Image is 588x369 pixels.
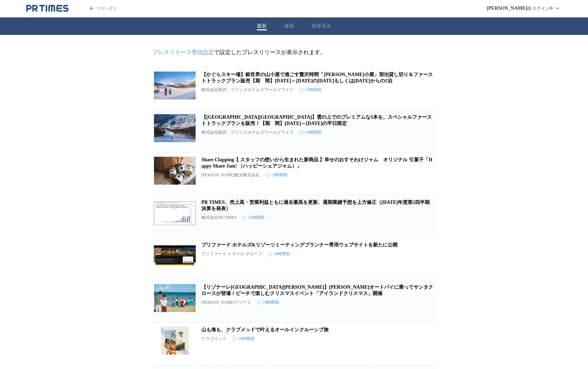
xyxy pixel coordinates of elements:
[487,6,527,11] span: [PERSON_NAME]
[154,157,196,185] img: Share Clapping【 スタッフの想いから生まれた新商品 】幸せのおすそわけジャム オリジナル 引菓子「Happy Share Jam! （ハッピーシェアジャム）」
[201,172,260,178] p: [PERSON_NAME]観光株式会社
[284,23,294,29] button: 検索
[154,242,196,270] img: プリファード ホテルズ&リゾーツミーティングプランナー専用ウェブサイトを新たに公開
[299,130,322,135] time: 13時間前
[152,49,214,55] a: プレスリリース受信設定
[201,215,237,221] p: 株式会社PR TIMES
[154,114,196,142] img: 【六日町八海山スキー場】雲の上でのプレミアムな1本を。スペシャルファーストトラックプランを販売！【期 間】2026年1月13日(火)～2月13日(金)の平日限定
[201,87,294,93] p: 株式会社西武・プリンスホテルズワールドワイド
[257,300,279,305] time: 19時間前
[152,49,436,56] p: で設定したプレスリリースが表示されます。
[201,251,262,257] p: プリファード トラベル グループ
[265,172,288,178] time: 15時間前
[242,215,265,221] time: 15時間前
[201,72,433,83] a: 【かぐらスキー場】銀世界の山小屋で過ごす贅沢時間「[PERSON_NAME]小屋」宿泊貸し切り＆ファーストトラックプラン販売【期 間】[DATE]～[DATE]の[DATE]もしくは[DATE]...
[201,200,430,211] a: PR TIMES、売上高・営業利益ともに過去最高を更新、通期業績予想を上方修正（[DATE]年度第2四半期決算を発表）
[201,336,227,342] p: クラブメッド
[26,4,69,13] a: PR TIMESのトップページはこちら
[201,285,433,296] a: 【リゾナーレ[GEOGRAPHIC_DATA][PERSON_NAME]】[PERSON_NAME]オートバイに乗ってサンタクロースが登場！ビーチで楽しむクリスマスイベント「アイランドクリスマス」開催
[154,327,196,355] img: 山も海も、クラブメッドで叶えるオールインクルーシブ旅
[311,23,331,29] button: 保存済み
[232,336,254,342] time: 19時間前
[79,6,117,12] a: PR TIMESのトップページはこちら
[201,242,397,248] a: プリファード ホテルズ&リゾーツミーティングプランナー専用ウェブサイトを新たに公開
[268,251,290,257] time: 18時間前
[154,72,196,99] img: 【かぐらスキー場】銀世界の山小屋で過ごす贅沢時間「和田小屋」宿泊貸し切り＆ファーストトラックプラン販売【期 間】2026年1月13日(火)～3月25日(水)の火曜日もしくは水曜日からの1泊
[299,87,322,93] time: 13時間前
[201,115,432,126] a: 【[GEOGRAPHIC_DATA][GEOGRAPHIC_DATA]】雲の上でのプレミアムな1本を。スペシャルファーストトラックプランを販売！【期 間】[DATE]～[DATE]の平日限定
[201,157,432,169] a: Share Clapping【 スタッフの想いから生まれた新商品 】幸せのおすそわけジャム オリジナル 引菓子「Happy Share Jam! （ハッピーシェアジャム）」
[154,199,196,227] img: PR TIMES、売上高・営業利益ともに過去最高を更新、通期業績予想を上方修正（2025年度第2四半期決算を発表）
[201,300,251,305] p: [PERSON_NAME]リゾート
[201,130,294,135] p: 株式会社西武・プリンスホテルズワールドワイド
[201,327,329,332] a: 山も海も、クラブメッドで叶えるオールインクルーシブ旅
[257,23,267,29] button: 最新
[154,284,196,312] img: 【リゾナーレ小浜島】水上オートバイに乗ってサンタクロースが登場！ビーチで楽しむクリスマスイベント「アイランドクリスマス」開催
